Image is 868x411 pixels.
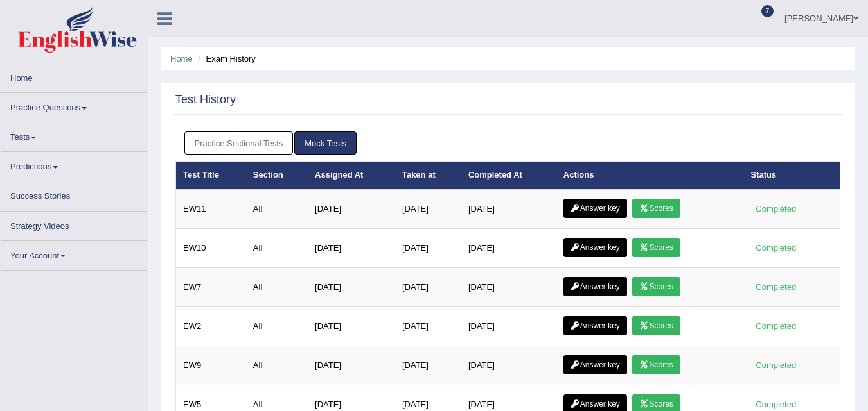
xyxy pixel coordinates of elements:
th: Test Title [176,162,246,189]
div: Completed [751,398,801,411]
td: All [246,229,308,268]
a: Your Account [1,241,147,266]
th: Status [744,162,840,189]
td: [DATE] [461,307,556,346]
td: [DATE] [308,189,395,229]
a: Scores [632,316,680,335]
div: Completed [751,241,801,255]
div: Completed [751,280,801,294]
a: Scores [632,355,680,374]
th: Assigned At [308,162,395,189]
a: Scores [632,277,680,296]
td: [DATE] [395,189,461,229]
td: [DATE] [461,189,556,229]
th: Section [246,162,308,189]
a: Scores [632,238,680,257]
td: All [246,307,308,346]
a: Strategy Videos [1,212,147,237]
h2: Test History [175,94,236,106]
td: All [246,346,308,385]
th: Taken at [395,162,461,189]
a: Answer key [563,316,627,335]
a: Home [170,54,193,63]
td: [DATE] [308,307,395,346]
a: Practice Sectional Tests [184,131,294,155]
td: [DATE] [461,229,556,268]
td: EW9 [176,346,246,385]
td: [DATE] [308,268,395,307]
a: Answer key [563,277,627,296]
td: EW2 [176,307,246,346]
a: Tests [1,122,147,147]
a: Success Stories [1,181,147,206]
td: [DATE] [395,346,461,385]
td: [DATE] [461,268,556,307]
a: Answer key [563,199,627,218]
th: Completed At [461,162,556,189]
a: Predictions [1,152,147,177]
td: [DATE] [395,307,461,346]
td: All [246,268,308,307]
div: Completed [751,358,801,372]
td: [DATE] [308,229,395,268]
a: Home [1,63,147,88]
td: [DATE] [395,229,461,268]
td: [DATE] [461,346,556,385]
div: Completed [751,202,801,215]
a: Mock Tests [294,131,357,155]
th: Actions [556,162,744,189]
a: Scores [632,199,680,218]
td: [DATE] [308,346,395,385]
td: EW11 [176,189,246,229]
td: [DATE] [395,268,461,307]
li: Exam History [195,53,256,65]
span: 7 [761,5,774,17]
td: All [246,189,308,229]
a: Answer key [563,238,627,257]
div: Completed [751,319,801,333]
td: EW10 [176,229,246,268]
a: Answer key [563,355,627,374]
a: Practice Questions [1,93,147,118]
td: EW7 [176,268,246,307]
